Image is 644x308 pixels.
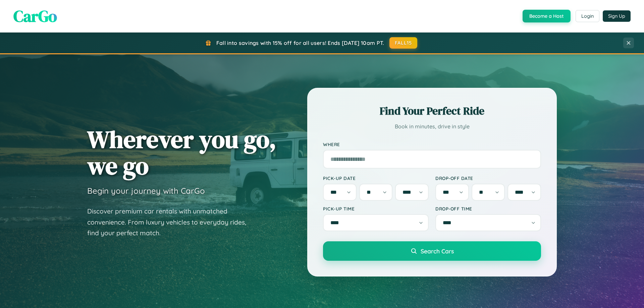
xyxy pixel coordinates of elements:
h1: Wherever you go, we go [87,126,276,179]
label: Drop-off Date [435,175,541,181]
h3: Begin your journey with CarGo [87,186,205,196]
p: Discover premium car rentals with unmatched convenience. From luxury vehicles to everyday rides, ... [87,206,255,239]
button: Search Cars [323,241,541,261]
button: Login [576,10,599,22]
label: Drop-off Time [435,206,541,211]
label: Pick-up Date [323,175,429,181]
button: Sign Up [603,10,631,22]
button: Become a Host [523,10,571,22]
span: Fall into savings with 15% off for all users! Ends [DATE] 10am PT. [216,40,384,46]
span: CarGo [13,5,57,27]
span: Search Cars [421,247,454,255]
p: Book in minutes, drive in style [323,122,541,131]
button: FALL15 [389,37,418,49]
label: Where [323,141,541,147]
label: Pick-up Time [323,206,429,211]
h2: Find Your Perfect Ride [323,104,541,118]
